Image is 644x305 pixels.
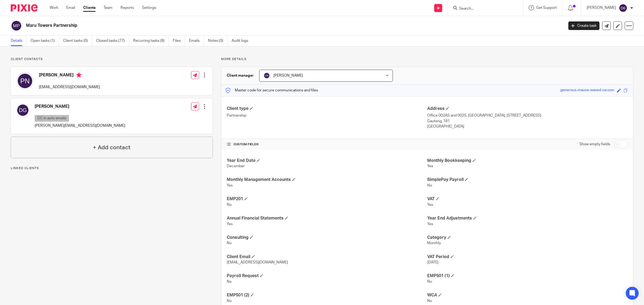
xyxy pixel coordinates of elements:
h4: Category [427,235,628,240]
p: More details [221,57,633,61]
h4: SimplePay Payroll [427,177,628,183]
h4: VAT Period [427,254,628,260]
h2: Maru Towers Partnership [26,23,453,28]
a: Files [173,36,185,46]
h4: Annual Financial Statements [227,215,427,221]
span: Yes [227,184,233,187]
span: Get Support [536,6,557,10]
a: Recurring tasks (8) [133,36,169,46]
h4: Year End Adjustments [427,215,628,221]
p: Client contacts [11,57,213,61]
a: Create task [568,21,599,30]
span: Monthly [427,241,441,245]
img: svg%3E [16,104,29,117]
img: svg%3E [11,20,22,31]
a: Notes (0) [208,36,228,46]
a: Team [104,5,112,10]
h4: [PERSON_NAME] [39,72,100,79]
span: No [227,280,232,284]
h4: Client type [227,106,427,111]
a: Details [11,36,27,46]
input: Search [459,6,507,11]
img: svg%3E [16,72,34,90]
p: Master code for secure communications and files [225,88,318,93]
span: December [227,164,245,168]
h4: EMP501 (1) [427,273,628,279]
p: CC in auto emails [35,115,69,122]
h4: + Add contact [93,143,130,152]
label: Show empty fields [579,142,610,147]
span: Yes [427,164,433,168]
span: [DATE] [427,261,438,264]
p: [PERSON_NAME][EMAIL_ADDRESS][DOMAIN_NAME] [35,123,125,128]
span: No [227,241,232,245]
span: Yes [427,222,433,226]
a: Clients [83,5,96,10]
h4: CUSTOM FIELDS [227,142,427,147]
a: Open tasks (1) [31,36,59,46]
a: Email [66,5,75,10]
h4: [PERSON_NAME] [35,104,125,109]
p: Partnership [227,113,427,118]
span: No [427,184,432,187]
h4: Year End Date [227,158,427,163]
a: Client tasks (0) [63,36,92,46]
h3: Client manager [227,73,254,78]
h4: Client Email [227,254,427,260]
h4: Monthly Management Accounts [227,177,427,183]
span: Yes [427,203,433,207]
img: Pixie [11,4,38,12]
h4: EMP501 (2) [227,292,427,298]
div: generous-mauve-waved-racoon [560,87,614,94]
span: No [227,299,232,303]
h4: EMP201 [227,196,427,202]
span: No [427,299,432,303]
p: Linked clients [11,166,213,170]
h4: WCA [427,292,628,298]
a: Work [50,5,58,10]
h4: Address [427,106,628,111]
a: Settings [142,5,156,10]
span: Yes [227,222,233,226]
p: Gauteng, 181 [427,118,628,124]
span: No [427,280,432,284]
a: Reports [120,5,134,10]
h4: Consulting [227,235,427,240]
a: Emails [189,36,204,46]
a: Closed tasks (77) [96,36,129,46]
img: svg%3E [619,4,627,12]
h4: Payroll Request [227,273,427,279]
p: [GEOGRAPHIC_DATA] [427,124,628,129]
span: No [227,203,232,207]
h4: Monthly Bookkeeping [427,158,628,163]
p: [PERSON_NAME] [587,5,616,10]
img: svg%3E [264,72,270,79]
span: [PERSON_NAME] [273,74,303,77]
p: Office 002AS and 002S, [GEOGRAPHIC_DATA], [STREET_ADDRESS] [427,113,628,118]
i: Primary [76,72,82,78]
span: [EMAIL_ADDRESS][DOMAIN_NAME] [227,261,288,264]
p: [EMAIL_ADDRESS][DOMAIN_NAME] [39,84,100,90]
a: Audit logs [232,36,252,46]
h4: VAT [427,196,628,202]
